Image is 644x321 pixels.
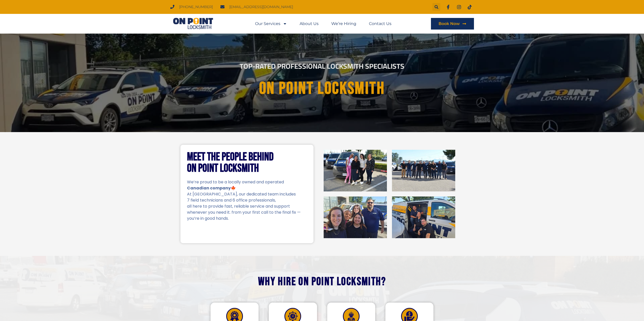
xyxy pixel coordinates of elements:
[178,4,213,10] span: [PHONE_NUMBER]
[186,79,459,98] h1: On point Locksmith
[181,63,463,70] h2: Top-Rated Professional Locksmith Specialists
[392,150,455,191] img: On Point Locksmith Port Coquitlam, BC 2
[331,18,356,30] a: We’re Hiring
[187,215,307,221] p: you’re in good hands.
[122,276,522,287] h2: Why hire On Point Locksmith?
[324,150,387,191] img: On Point Locksmith Port Coquitlam, BC 1
[187,185,307,197] p: 🍁 At [GEOGRAPHIC_DATA], our dedicated team includes
[187,203,307,209] p: all here to provide fast, reliable service and support
[187,197,307,203] p: 7 field technicians and 6 office professionals,
[187,185,231,191] strong: Canadian company
[432,3,440,11] div: Search
[187,179,307,185] p: We’re proud to be a locally owned and operated
[431,18,474,30] a: Book Now
[228,4,293,10] span: [EMAIL_ADDRESS][DOMAIN_NAME]
[187,209,307,215] p: whenever you need it. from your first call to the final fix —
[392,196,455,238] img: On Point Locksmith Port Coquitlam, BC 4
[439,22,460,26] span: Book Now
[187,151,307,174] h2: Meet the People Behind On Point Locksmith
[300,18,319,30] a: About Us
[255,18,391,30] nav: Menu
[324,196,387,238] img: On Point Locksmith Port Coquitlam, BC 3
[369,18,391,30] a: Contact Us
[255,18,287,30] a: Our Services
